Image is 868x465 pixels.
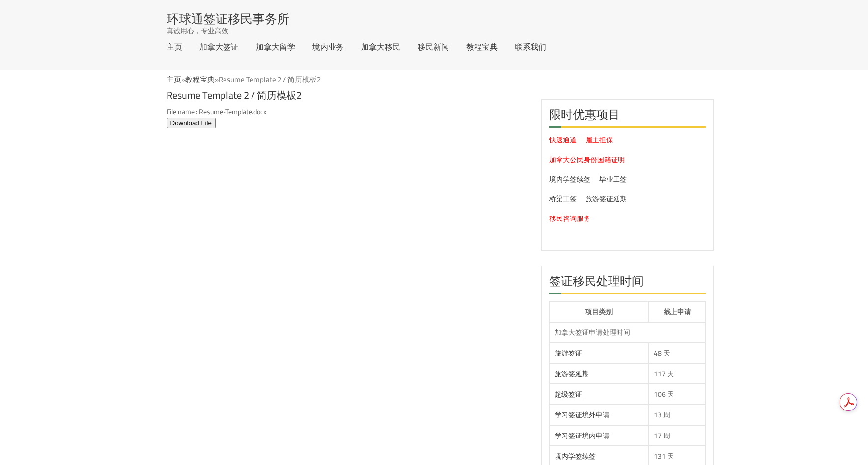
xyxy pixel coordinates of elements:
[256,43,295,51] a: 加拿大留学
[549,274,706,294] h2: 签证移民处理时间
[167,12,289,25] a: 环球通签证移民事务所
[648,405,706,425] td: 13 周
[199,43,239,51] a: 加拿大签证
[549,153,625,166] a: 加拿大公民身份国籍证明
[549,107,706,128] h2: 限时优惠项目
[167,26,228,36] span: 真诚用心，专业高效
[515,43,546,51] a: 联系我们
[549,173,590,186] a: 境内学签续签
[586,192,627,205] a: 旅游签证延期
[549,212,590,225] a: 移民咨询服务
[555,429,610,442] a: 学习签证境内申请
[555,388,582,401] a: 超级签证
[219,72,321,86] span: Resume Template 2 / 简历模板2
[599,173,627,186] a: 毕业工签
[555,367,589,380] a: 旅游签延期
[418,43,449,51] a: 移民新闻
[648,363,706,384] td: 117 天
[361,43,400,51] a: 加拿大移民
[167,118,216,128] button: Download File
[549,192,577,205] a: 桥梁工签
[167,72,321,86] span: »
[648,301,706,322] th: 线上申请
[555,409,610,421] a: 学习签证境外申请
[312,43,344,51] a: 境内业务
[185,72,321,86] span: »
[555,328,701,337] div: 加拿大签证申请处理时间
[586,134,613,146] a: 雇主担保
[648,343,706,363] td: 48 天
[555,347,582,359] a: 旅游签证
[555,450,596,463] a: 境内学签续签
[167,72,181,86] a: 主页
[549,301,648,322] th: 项目类别
[648,384,706,405] td: 106 天
[466,43,498,51] a: 教程宝典
[185,72,215,86] a: 教程宝典
[648,425,706,446] td: 17 周
[167,107,527,133] div: File name : Resume-Template.docx
[167,84,527,101] h1: Resume Template 2 / 简历模板2
[167,43,182,51] a: 主页
[167,116,216,129] a: Download File
[549,134,577,146] a: 快速通道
